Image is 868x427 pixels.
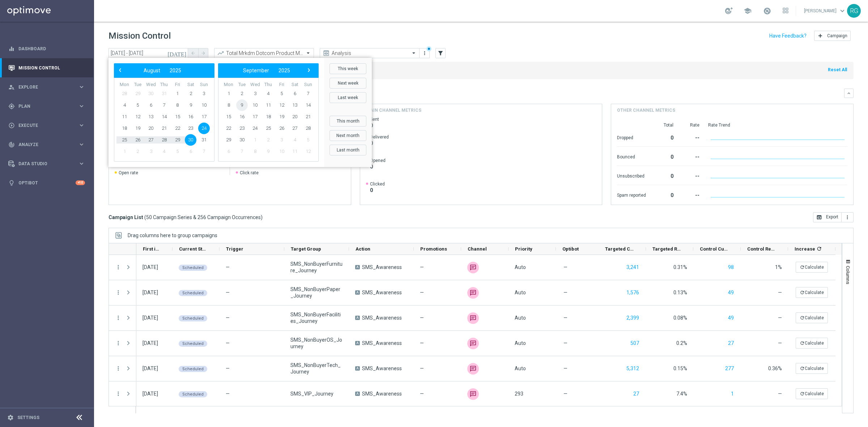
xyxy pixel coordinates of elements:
[276,111,288,123] span: 19
[263,111,274,123] span: 18
[119,134,130,146] span: 25
[362,289,402,296] span: SMS_Awareness
[158,146,170,157] span: 4
[844,214,850,220] i: more_vert
[132,99,144,111] span: 5
[800,315,805,320] i: refresh
[769,33,807,38] input: Have Feedback?
[796,388,828,399] button: refreshCalculate
[803,5,847,16] a: [PERSON_NAME]keyboard_arrow_down
[8,141,78,148] div: Analyze
[236,146,248,157] span: 7
[289,123,301,134] span: 27
[185,111,196,123] span: 16
[185,134,196,146] span: 30
[655,189,673,200] div: 0
[172,111,183,123] span: 15
[8,142,85,148] button: track_changes Analyze keyboard_arrow_right
[8,46,85,52] button: equalizer Dashboard
[8,84,15,90] i: person_search
[201,51,206,56] i: arrow_forward
[617,150,646,162] div: Bounced
[132,111,144,123] span: 12
[263,88,274,99] span: 4
[682,122,699,128] div: Rate
[467,363,479,375] img: Digital SMS marketing
[78,141,85,148] i: keyboard_arrow_right
[217,50,224,57] i: trending_up
[362,365,402,372] span: SMS_Awareness
[370,122,379,129] span: 0
[846,91,851,96] i: keyboard_arrow_down
[170,68,181,73] span: 2025
[249,88,261,99] span: 3
[236,99,248,111] span: 9
[115,315,122,321] i: more_vert
[370,158,386,163] span: Opened
[119,123,130,134] span: 18
[8,161,85,167] div: Data Studio keyboard_arrow_right
[435,48,446,58] button: filter_alt
[276,123,288,134] span: 26
[355,366,360,371] span: A
[236,111,248,123] span: 16
[8,58,85,77] div: Mission Control
[8,84,85,90] button: person_search Explore keyboard_arrow_right
[626,263,640,272] button: 3,241
[796,287,828,298] button: refreshCalculate
[288,82,302,88] th: weekday
[109,58,372,167] bs-daterangepicker-container: calendar
[198,48,208,58] button: arrow_forward
[302,99,314,111] span: 14
[727,288,735,297] button: 49
[626,313,640,323] button: 2,399
[198,88,210,99] span: 3
[437,50,444,56] i: filter_alt
[109,356,136,381] div: Press SPACE to select this row.
[355,316,360,320] span: A
[235,82,249,88] th: weekday
[172,88,183,99] span: 1
[115,264,122,270] button: more_vert
[655,131,673,143] div: 0
[238,66,274,75] button: September
[144,68,160,73] span: August
[172,134,183,146] span: 29
[289,99,301,111] span: 13
[813,212,842,222] button: open_in_browser Export
[145,123,157,134] span: 20
[276,134,288,146] span: 3
[171,82,184,88] th: weekday
[682,189,699,200] div: --
[8,122,78,129] div: Execute
[78,160,85,167] i: keyboard_arrow_right
[617,131,646,143] div: Dropped
[727,263,735,272] button: 98
[800,265,805,270] i: refresh
[262,82,275,88] th: weekday
[166,48,188,59] button: [DATE]
[8,180,85,186] button: lightbulb Optibot +10
[198,111,210,123] span: 17
[370,163,386,170] span: 0
[143,246,160,252] span: First in Range
[119,111,130,123] span: 11
[243,68,269,73] span: September
[249,123,261,134] span: 24
[323,50,330,57] i: preview
[842,212,854,222] button: more_vert
[18,104,78,108] span: Plan
[223,146,234,157] span: 6
[617,170,646,181] div: Unsubscribed
[8,141,15,148] i: track_changes
[796,338,828,349] button: refreshCalculate
[276,146,288,157] span: 10
[838,7,846,15] span: keyboard_arrow_down
[116,66,209,75] bs-datepicker-navigation-view: ​ ​ ​
[800,366,805,371] i: refresh
[115,390,122,397] i: more_vert
[289,111,301,123] span: 20
[158,88,170,99] span: 31
[214,48,314,58] ng-select: Total Mrkdm Dotcom Product Margin Amount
